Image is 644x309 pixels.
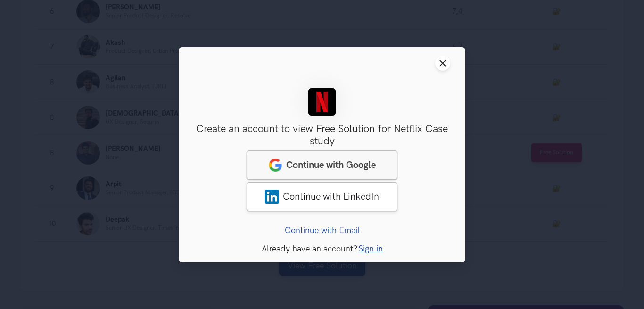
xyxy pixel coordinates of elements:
img: LinkedIn [265,189,279,203]
img: google [268,158,282,172]
span: Continue with Google [286,159,376,170]
a: LinkedInContinue with LinkedIn [247,182,397,211]
h3: Create an account to view Free Solution for Netflix Case study [194,123,450,148]
a: Continue with Email [285,225,360,235]
a: googleContinue with Google [247,150,397,179]
span: Already have an account? [262,243,357,253]
span: Continue with LinkedIn [283,191,379,202]
a: Sign in [358,243,383,253]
